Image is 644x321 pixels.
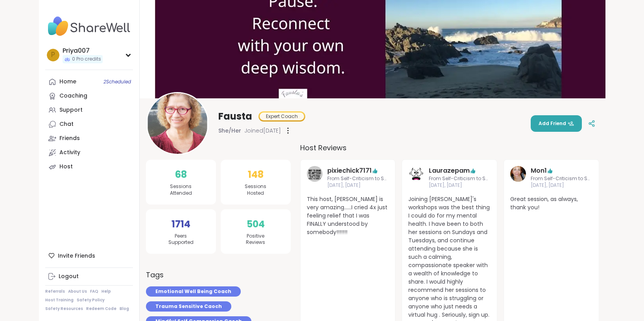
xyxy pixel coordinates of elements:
a: Home2Scheduled [45,75,133,89]
span: 1714 [172,217,190,231]
a: Support [45,103,133,117]
a: Chat [45,117,133,131]
span: P [51,50,55,60]
span: Positive Reviews [246,233,265,246]
span: Sessions Attended [170,183,192,197]
div: Home [59,78,76,86]
button: Add Friend [531,115,582,132]
span: 0 Pro credits [72,56,101,63]
img: Fausta [147,93,208,154]
a: pixiechick7171 [307,166,323,189]
span: Trauma Sensitive Caoch [155,303,222,310]
span: From Self-Criticism to Self-Love [531,175,592,182]
span: [DATE], [DATE] [327,182,389,189]
div: Activity [59,149,80,157]
span: Great session, as always, thank you! [510,195,592,212]
a: Safety Resources [45,306,83,312]
span: 68 [175,168,187,182]
a: Referrals [45,289,65,294]
span: [DATE], [DATE] [531,182,592,189]
span: Peers Supported [168,233,194,246]
img: Mon1 [510,166,526,182]
span: Emotional Well Being Coach [155,288,231,295]
div: Expert Coach [260,113,304,120]
a: Blog [120,306,129,312]
img: pixiechick7171 [307,166,323,182]
a: Mon1 [531,166,547,175]
span: Joined [DATE] [244,127,281,135]
a: FAQ [90,289,98,294]
img: ShareWell Nav Logo [45,13,133,40]
a: Logout [45,269,133,284]
span: 2 Scheduled [103,79,131,85]
span: Add Friend [539,120,574,127]
span: This host, [PERSON_NAME] is very amazing......I cried 4x just feeling relief that I was FINALLY u... [307,195,389,236]
span: From Self-Criticism to Self-Love [327,175,389,182]
a: Redeem Code [86,306,116,312]
iframe: Spotlight [125,93,131,100]
a: Activity [45,146,133,160]
a: Mon1 [510,166,526,189]
span: Fausta [218,110,252,123]
a: Help [101,289,111,294]
div: Priya007 [63,46,103,55]
a: pixiechick7171 [327,166,372,175]
h3: Tags [146,269,164,280]
span: Sessions Hosted [245,183,266,197]
a: Safety Policy [77,297,105,303]
div: Chat [59,120,74,128]
a: Host Training [45,297,74,303]
img: Laurazepam [408,166,424,182]
a: Coaching [45,89,133,103]
a: About Us [68,289,87,294]
div: Friends [59,135,80,142]
div: Coaching [59,92,87,100]
div: Host [59,163,73,171]
span: [DATE], [DATE] [429,182,491,189]
a: Laurazepam [408,166,424,189]
span: 504 [247,217,265,231]
div: Invite Friends [45,249,133,263]
a: Laurazepam [429,166,470,175]
span: She/Her [218,127,241,135]
div: Logout [59,273,79,280]
a: Host [45,160,133,174]
span: From Self-Criticism to Self-Love [429,175,491,182]
a: Friends [45,131,133,146]
span: 148 [248,168,264,182]
div: Support [59,106,83,114]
